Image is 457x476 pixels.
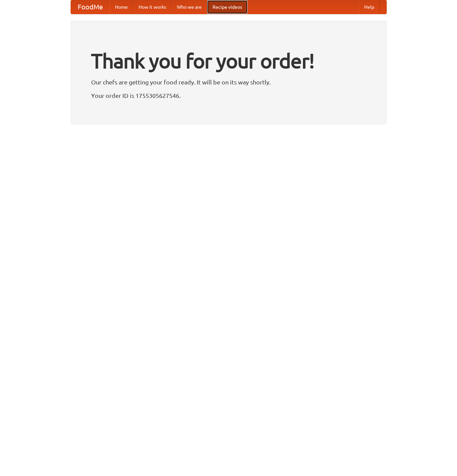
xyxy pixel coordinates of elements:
[359,0,380,14] a: Help
[110,0,133,14] a: Home
[91,90,366,101] p: Your order ID is 1755305627546.
[172,0,207,14] a: Who we are
[71,0,110,14] a: FoodMe
[91,77,366,87] p: Our chefs are getting your food ready. It will be on its way shortly.
[207,0,247,14] a: Recipe videos
[133,0,172,14] a: How it works
[91,45,366,77] h1: Thank you for your order!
